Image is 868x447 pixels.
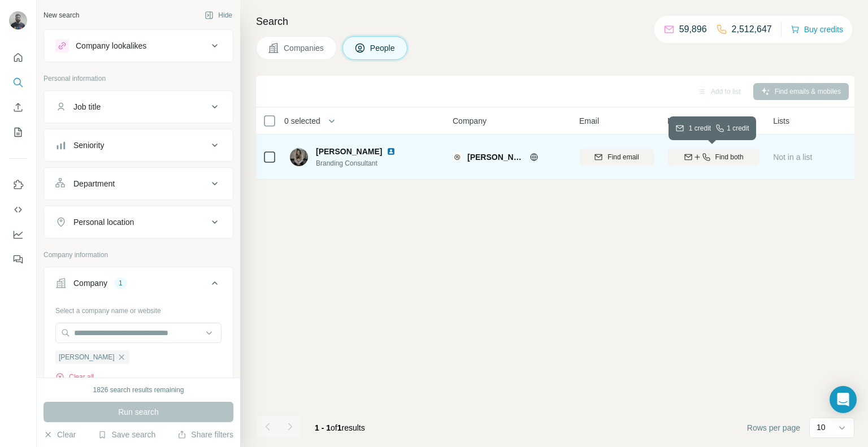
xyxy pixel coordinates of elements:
[579,149,654,166] button: Find email
[177,429,233,440] button: Share filters
[315,423,331,432] span: 1 - 1
[44,209,233,236] button: Personal location
[467,151,524,163] span: [PERSON_NAME]
[73,277,107,289] div: Company
[667,149,759,166] button: Find both
[9,249,27,270] button: Feedback
[9,224,27,245] button: Dashboard
[284,42,325,54] span: Companies
[55,301,222,316] div: Select a company name or website
[773,153,812,162] span: Not in a list
[607,152,639,162] span: Find email
[747,422,800,433] span: Rows per page
[44,73,233,84] p: Personal information
[316,158,409,168] span: Branding Consultant
[98,429,155,440] button: Save search
[679,23,707,36] p: 59,896
[197,7,240,24] button: Hide
[44,132,233,159] button: Seniority
[290,148,308,166] img: Avatar
[791,21,843,37] button: Buy credits
[315,423,365,432] span: results
[44,10,79,20] div: New search
[44,250,233,260] p: Company information
[44,270,233,301] button: Company1
[830,386,857,413] div: Open Intercom Messenger
[316,146,382,157] span: [PERSON_NAME]
[453,153,462,162] img: Logo of Jack Nadel
[114,278,127,288] div: 1
[453,115,487,127] span: Company
[9,97,27,118] button: Enrich CSV
[256,14,854,29] h4: Search
[73,178,115,189] div: Department
[44,93,233,120] button: Job title
[9,175,27,195] button: Use Surfe on LinkedIn
[773,115,789,127] span: Lists
[370,42,396,54] span: People
[337,423,342,432] span: 1
[76,40,146,51] div: Company lookalikes
[579,115,599,127] span: Email
[9,47,27,68] button: Quick start
[44,170,233,197] button: Department
[387,147,396,156] img: LinkedIn logo
[817,422,826,433] p: 10
[44,32,233,59] button: Company lookalikes
[59,352,115,362] span: [PERSON_NAME]
[73,101,101,112] div: Job title
[9,199,27,220] button: Use Surfe API
[284,115,320,127] span: 0 selected
[9,72,27,93] button: Search
[9,11,27,29] img: Avatar
[93,385,184,395] div: 1826 search results remaining
[715,152,744,162] span: Find both
[667,115,691,127] span: Mobile
[732,23,772,36] p: 2,512,647
[73,216,134,228] div: Personal location
[73,140,104,151] div: Seniority
[331,423,337,432] span: of
[55,372,94,382] button: Clear all
[9,122,27,142] button: My lists
[44,429,76,440] button: Clear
